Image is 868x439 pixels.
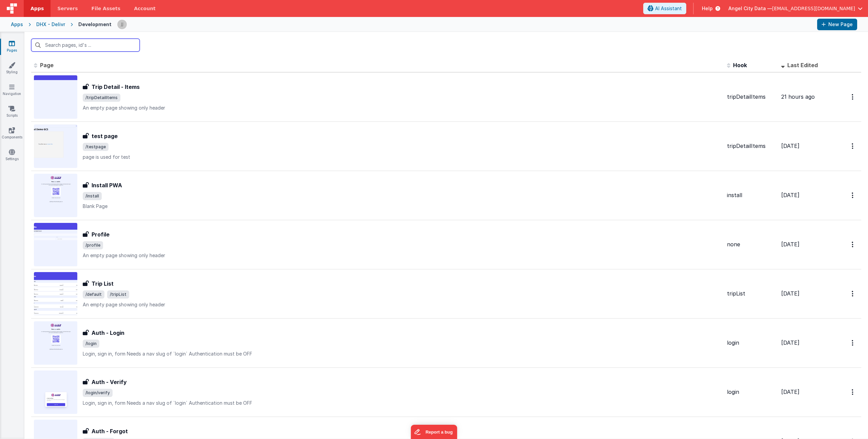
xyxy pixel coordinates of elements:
div: install [727,191,776,199]
span: /tripList [107,290,129,299]
button: Options [848,336,859,350]
p: An empty page showing only header [83,301,722,308]
p: Blank Page [83,203,722,210]
span: /default [83,290,104,299]
span: [EMAIL_ADDRESS][DOMAIN_NAME] [772,5,855,12]
div: tripDetailItems [727,142,776,150]
span: 21 hours ago [781,93,815,100]
button: Options [848,188,859,202]
span: AI Assistant [655,5,682,12]
img: a41cce6c0a0b39deac5cad64cb9bd16a [117,20,127,29]
h3: Trip List [92,280,114,288]
h3: test page [92,132,118,140]
div: login [727,388,776,396]
button: Options [848,385,859,399]
iframe: Marker.io feedback button [411,425,457,439]
span: Servers [57,5,78,12]
span: Last Edited [787,62,818,69]
h3: Auth - Verify [92,378,127,386]
span: [DATE] [781,241,800,248]
button: Angel City Data — [EMAIL_ADDRESS][DOMAIN_NAME] [728,5,863,12]
span: [DATE] [781,388,800,395]
button: Options [848,287,859,301]
button: AI Assistant [643,3,686,14]
span: /install [83,192,102,200]
span: Hook [733,62,747,69]
span: /login/verify [83,389,113,397]
span: Help [702,5,713,12]
span: /testpage [83,143,108,151]
h3: Trip Detail - Items [92,83,140,91]
p: Login, sign in, form Needs a nav slug of `login` Authentication must be OFF [83,400,722,406]
button: Options [848,139,859,153]
div: DHX - Delivr [36,21,65,28]
div: none [727,241,776,248]
div: login [727,339,776,347]
button: Options [848,237,859,251]
h3: Install PWA [92,181,122,189]
p: page is used for test [83,154,722,160]
p: An empty page showing only header [83,252,722,259]
div: tripList [727,290,776,298]
span: /tripDetailItems [83,94,120,102]
span: /login [83,340,99,348]
span: [DATE] [781,142,800,149]
span: /profile [83,241,103,249]
span: Angel City Data — [728,5,772,12]
span: [DATE] [781,290,800,297]
button: New Page [817,19,857,30]
span: Page [40,62,54,69]
h3: Profile [92,230,110,238]
div: Development [78,21,112,28]
p: Login, sign in, form Needs a nav slug of `login` Authentication must be OFF [83,350,722,357]
span: [DATE] [781,192,800,198]
input: Search pages, id's ... [31,39,140,52]
h3: Auth - Forgot [92,427,128,435]
span: [DATE] [781,339,800,346]
div: Apps [11,21,23,28]
span: Apps [31,5,44,12]
div: tripDetailItems [727,93,776,101]
p: An empty page showing only header [83,104,722,111]
button: Options [848,90,859,104]
span: File Assets [92,5,121,12]
h3: Auth - Login [92,329,124,337]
